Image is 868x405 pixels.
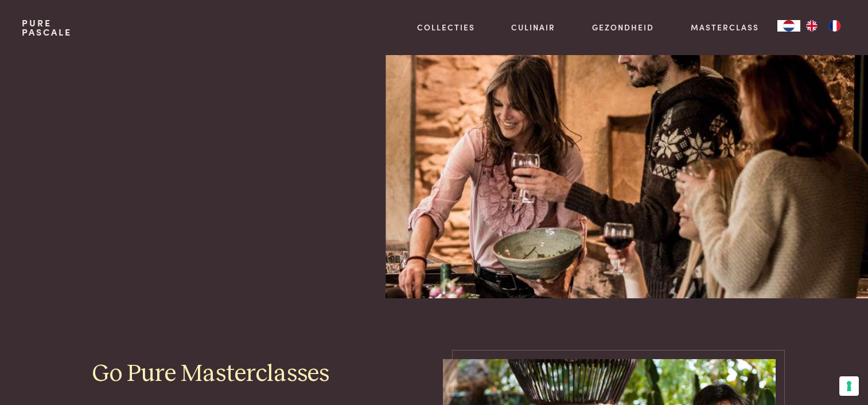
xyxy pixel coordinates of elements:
[92,135,425,187] h1: Gezondheid
[823,20,846,32] a: FR
[92,359,355,390] h2: Go Pure Masterclasses
[777,20,800,32] a: NL
[800,20,846,32] ul: Language list
[511,21,555,33] a: Culinair
[800,20,823,32] a: EN
[592,21,654,33] a: Gezondheid
[777,20,800,32] div: Language
[22,18,72,37] a: PurePascale
[691,21,759,33] a: Masterclass
[417,21,475,33] a: Collecties
[777,20,846,32] aside: Language selected: Nederlands
[839,376,859,396] button: Uw voorkeuren voor toestemming voor trackingtechnologieën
